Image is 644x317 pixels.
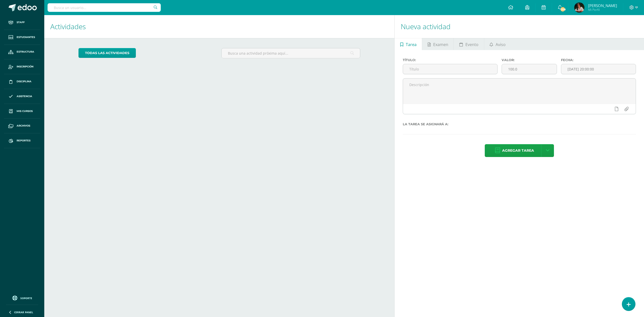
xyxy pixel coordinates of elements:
[433,38,448,51] span: Examen
[406,38,417,51] span: Tarea
[4,15,40,30] a: Staff
[17,139,30,143] span: Reportes
[50,15,388,38] h1: Actividades
[465,38,478,51] span: Evento
[4,45,40,60] a: Estructura
[496,38,506,51] span: Aviso
[48,3,161,12] input: Busca un usuario...
[454,38,484,50] a: Evento
[222,48,360,58] input: Busca una actividad próxima aquí...
[403,64,497,74] input: Título
[422,38,454,50] a: Examen
[17,65,33,69] span: Inscripción
[403,58,498,62] label: Título:
[17,20,25,24] span: Staff
[502,64,557,74] input: Puntos máximos
[4,30,40,45] a: Estudiantes
[588,3,617,8] span: [PERSON_NAME]
[17,50,34,54] span: Estructura
[588,8,617,12] span: Mi Perfil
[17,124,30,128] span: Archivos
[561,64,636,74] input: Fecha de entrega
[17,94,32,98] span: Asistencia
[78,48,136,58] a: todas las Actividades
[560,7,566,12] span: 1218
[574,3,584,13] img: 1768b921bb0131f632fd6560acaf36dd.png
[4,74,40,89] a: Disciplina
[14,310,33,314] span: Cerrar panel
[4,59,40,74] a: Inscripción
[4,104,40,119] a: Mis cursos
[401,15,638,38] h1: Nueva actividad
[20,296,32,300] span: Soporte
[4,89,40,104] a: Asistencia
[502,144,534,157] span: Agregar tarea
[6,294,38,301] a: Soporte
[4,118,40,133] a: Archivos
[502,58,557,62] label: Valor:
[17,80,31,84] span: Disciplina
[403,122,636,126] label: La tarea se asignará a:
[395,38,422,50] a: Tarea
[17,109,33,113] span: Mis cursos
[561,58,636,62] label: Fecha:
[4,133,40,148] a: Reportes
[17,35,35,39] span: Estudiantes
[484,38,511,50] a: Aviso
